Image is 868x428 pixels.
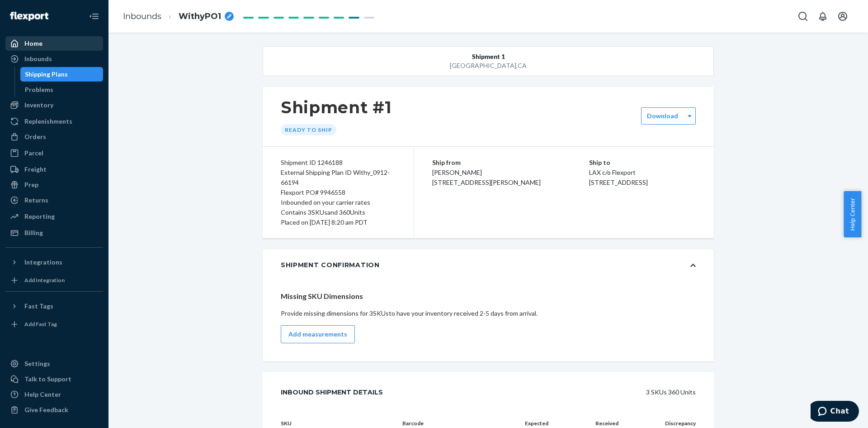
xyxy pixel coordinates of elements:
div: Inbounded on your carrier rates [281,197,396,207]
div: Give Feedback [24,405,68,414]
button: Open Search Box [794,7,812,25]
a: Inventory [5,98,103,112]
p: Provide missing dimensions for 3 SKUs to have your inventory received 2-5 days from arrival. [281,309,696,318]
a: Orders [5,130,103,144]
button: Help Center [844,191,861,237]
div: Shipment ID 1246188 [281,158,396,168]
a: Home [5,36,103,51]
button: Talk to Support [5,372,103,386]
p: Ship to [589,158,696,168]
div: Add Integration [24,276,65,284]
button: Integrations [5,255,103,269]
a: Problems [20,82,104,97]
iframe: Opens a widget where you can chat to one of our agents [811,401,859,423]
button: Open account menu [834,7,852,25]
p: Missing SKU Dimensions [281,291,696,302]
div: Inbounds [24,54,52,63]
div: Problems [25,85,53,94]
a: Returns [5,193,103,207]
a: Inbounds [5,52,103,66]
span: Shipment 1 [472,52,505,61]
a: Parcel [5,146,103,160]
div: Settings [24,359,50,368]
a: Add Fast Tag [5,317,103,332]
div: Freight [24,165,47,174]
div: Placed on [DATE] 8:20 am PDT [281,217,396,227]
ol: breadcrumbs [116,3,241,30]
div: Shipment Confirmation [281,260,380,269]
div: Fast Tags [24,302,53,311]
div: Parcel [24,149,43,158]
div: Inventory [24,101,53,110]
h1: Shipment #1 [281,98,392,117]
div: Contains 3 SKUs and 360 Units [281,207,396,217]
span: [PERSON_NAME] [STREET_ADDRESS][PERSON_NAME] [432,168,541,186]
div: External Shipping Plan ID Withy_0912-66194 [281,168,396,188]
a: Add Integration [5,273,103,288]
button: Give Feedback [5,403,103,417]
div: Reporting [24,212,55,221]
a: Inbounds [123,11,161,21]
div: Flexport PO# 9946558 [281,188,396,197]
a: Replenishments [5,114,103,129]
div: Billing [24,228,43,237]
div: Inbound Shipment Details [281,383,383,401]
p: Ship from [432,158,589,168]
button: Add measurements [281,325,355,343]
a: Reporting [5,209,103,224]
span: [STREET_ADDRESS] [589,178,648,186]
span: WithyPO1 [179,11,221,23]
div: Ready to ship [281,124,336,135]
p: LAX c/o Flexport [589,168,696,178]
button: Fast Tags [5,299,103,313]
a: Prep [5,178,103,192]
div: 3 SKUs 360 Units [403,383,696,401]
div: Talk to Support [24,375,71,384]
div: Returns [24,196,48,205]
div: Add Fast Tag [24,320,57,328]
a: Shipping Plans [20,67,104,82]
a: Settings [5,356,103,371]
button: Close Navigation [85,7,103,25]
div: Shipping Plans [25,70,68,79]
div: Integrations [24,258,62,267]
div: [GEOGRAPHIC_DATA] , CA [308,61,669,70]
div: Orders [24,132,46,141]
label: Download [647,111,678,120]
a: Help Center [5,387,103,402]
a: Billing [5,226,103,240]
div: Home [24,39,42,48]
button: Open notifications [814,7,832,25]
button: Shipment 1[GEOGRAPHIC_DATA],CA [263,46,714,76]
img: Flexport logo [10,12,48,21]
a: Freight [5,162,103,177]
div: Prep [24,180,38,189]
div: Replenishments [24,117,72,126]
div: Help Center [24,390,61,399]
